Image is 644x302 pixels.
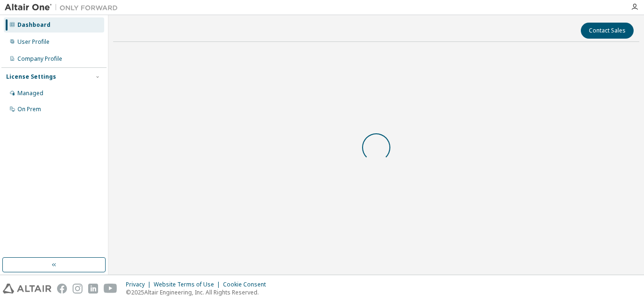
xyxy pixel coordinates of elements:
[581,23,634,39] button: Contact Sales
[154,281,223,288] div: Website Terms of Use
[5,3,123,12] img: Altair One
[17,90,43,97] div: Managed
[6,73,56,81] div: License Settings
[126,281,154,288] div: Privacy
[88,284,98,294] img: linkedin.svg
[17,38,50,46] div: User Profile
[126,288,272,296] p: © 2025 Altair Engineering, Inc. All Rights Reserved.
[3,284,51,294] img: altair_logo.svg
[57,284,67,294] img: facebook.svg
[104,284,117,294] img: youtube.svg
[17,55,62,63] div: Company Profile
[223,281,272,288] div: Cookie Consent
[73,284,83,294] img: instagram.svg
[17,21,50,29] div: Dashboard
[17,106,41,113] div: On Prem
